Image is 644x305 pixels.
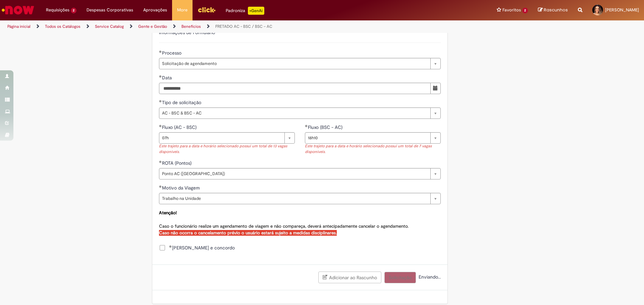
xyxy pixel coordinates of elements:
[502,7,521,13] span: Favoritos
[198,5,216,15] img: click_logo_yellow_360x200.png
[522,8,528,13] span: 2
[308,124,344,130] span: Fluxo (BSC - AC)
[162,99,203,105] span: Tipo de solicitação
[95,24,124,29] a: Service Catalog
[1,3,35,17] img: ServiceNow
[159,230,337,236] strong: Caso não ocorra o cancelamento prévio o usuário estará sujeito a medidas disciplinares.
[538,7,568,13] a: Rascunhos
[45,24,80,29] a: Todos os Catálogos
[169,244,235,251] span: [PERSON_NAME] e concordo
[159,144,295,155] div: Este trajeto para a data e horário selecionado possui um total de 13 vagas disponíveis.
[162,58,427,69] span: Solicitação de agendamento
[248,7,264,15] p: +GenAi
[71,8,76,13] span: 2
[143,7,167,13] span: Aprovações
[162,160,193,166] span: ROTA (Pontos)
[159,29,215,35] label: Informações de Formulário
[87,7,133,13] span: Despesas Corporativas
[162,193,427,204] span: Trabalho na Unidade
[181,24,201,29] a: Benefícios
[430,83,441,94] button: Mostrar calendário para Data
[177,7,187,13] span: More
[162,124,198,130] span: Fluxo (AC - BSC)
[162,50,183,56] span: Processo
[305,144,441,155] div: Este trajeto para a data e horário selecionado possui um total de 7 vagas disponíveis.
[138,24,167,29] a: Gente e Gestão
[159,210,409,236] span: Caso o funcionário realize um agendamento de viagem e não compareça, deverá antecipadamente cance...
[305,125,308,127] span: Obrigatório Preenchido
[159,50,162,53] span: Obrigatório Preenchido
[162,133,281,143] span: 07h
[162,108,427,119] span: AC - BSC & BSC - AC
[605,7,639,13] span: [PERSON_NAME]
[159,75,162,78] span: Obrigatório Preenchido
[162,75,173,81] span: Data
[5,20,424,33] ul: Trilhas de página
[159,160,162,163] span: Obrigatório Preenchido
[169,245,172,248] span: Obrigatório Preenchido
[215,24,272,29] a: FRETADO AC - BSC / BSC – AC
[544,7,568,13] span: Rascunhos
[308,133,427,143] span: 18h10
[159,185,162,188] span: Obrigatório Preenchido
[46,7,69,13] span: Requisições
[159,100,162,102] span: Obrigatório Preenchido
[159,83,431,94] input: Data 02 October 2025 Thursday
[417,274,441,280] span: Enviando...
[159,125,162,127] span: Obrigatório Preenchido
[226,7,264,15] div: Padroniza
[159,210,177,216] strong: Atenção!
[162,185,201,191] span: Motivo da Viagem
[7,24,31,29] a: Página inicial
[162,168,427,179] span: Ponto AC ([GEOGRAPHIC_DATA])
